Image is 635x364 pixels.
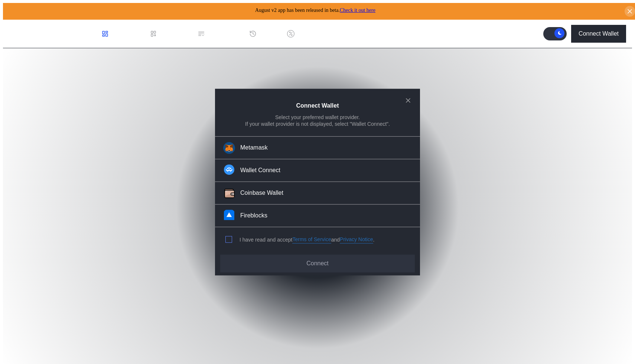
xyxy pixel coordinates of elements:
[240,212,267,220] div: Fireblocks
[215,205,420,227] button: FireblocksFireblocks
[260,30,278,37] div: History
[402,95,414,106] button: close modal
[255,7,375,13] span: August v2 app has been released in beta.
[275,114,360,121] div: Select your preferred wallet provider.
[340,7,375,13] a: Check it out here
[297,30,342,37] div: Discount Factors
[240,167,280,174] div: Wallet Connect
[223,187,236,200] img: Coinbase Wallet
[579,30,619,37] div: Connect Wallet
[215,160,420,182] button: Wallet Connect
[220,255,415,272] button: Connect
[292,236,331,243] a: Terms of Service
[224,210,234,220] img: Fireblocks
[245,121,390,127] div: If your wallet provider is not displayed, select "Wallet Connect".
[240,189,283,197] div: Coinbase Wallet
[340,236,373,243] a: Privacy Notice
[160,30,189,37] div: Loan Book
[240,236,374,243] div: I have read and accept .
[112,30,141,37] div: Dashboard
[215,182,420,205] button: Coinbase WalletCoinbase Wallet
[208,30,240,37] div: Permissions
[240,144,268,152] div: Metamask
[215,137,420,160] button: Metamask
[331,236,340,243] span: and
[296,102,339,109] h2: Connect Wallet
